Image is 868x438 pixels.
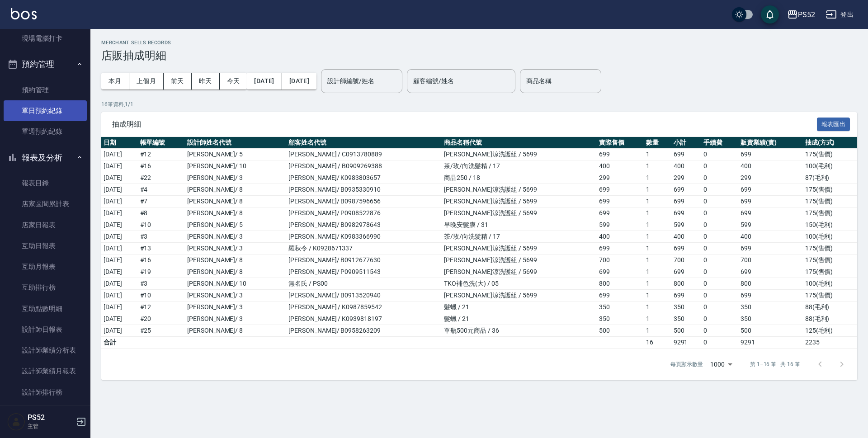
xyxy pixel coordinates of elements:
td: # 19 [138,266,185,278]
td: 88 ( 毛利 ) [803,313,857,325]
td: 1 [644,196,671,207]
td: 0 [701,313,738,325]
p: 16 筆資料, 1 / 1 [101,100,857,108]
td: [PERSON_NAME]/ 8 [185,184,286,196]
td: 699 [597,196,644,207]
td: 100 ( 毛利 ) [803,231,857,243]
td: [PERSON_NAME]/ 5 [185,149,286,160]
span: 抽成明細 [112,120,817,129]
td: 100 ( 毛利 ) [803,278,857,290]
td: 700 [738,254,802,266]
td: 0 [701,325,738,337]
td: 1 [644,184,671,196]
td: [PERSON_NAME]涼洗護組 / 5699 [442,149,597,160]
td: [DATE] [101,266,138,278]
td: 699 [738,243,802,254]
td: 500 [597,325,644,337]
td: 1 [644,266,671,278]
a: 設計師業績分析表 [4,340,87,361]
td: 699 [671,184,701,196]
button: [DATE] [282,73,316,89]
button: 前天 [164,73,192,89]
td: 1 [644,325,671,337]
td: # 3 [138,231,185,243]
td: 699 [597,207,644,219]
td: 0 [701,290,738,301]
td: [PERSON_NAME]/ B0958263209 [286,325,442,337]
td: [PERSON_NAME]/ 3 [185,231,286,243]
td: 699 [597,149,644,160]
button: 本月 [101,73,129,89]
td: 9291 [738,337,802,349]
a: 互助日報表 [4,235,87,256]
button: 登出 [822,6,857,23]
td: 350 [738,301,802,313]
div: PS52 [798,9,815,20]
a: 報表匯出 [817,119,850,128]
td: 0 [701,207,738,219]
button: 報表匯出 [817,118,850,132]
td: 16 [644,337,671,349]
td: 350 [671,301,701,313]
td: 800 [671,278,701,290]
td: 175 ( 售價 ) [803,196,857,207]
td: # 16 [138,160,185,172]
td: 699 [671,266,701,278]
td: 羅秋令 / K0928671337 [286,243,442,254]
h5: PS52 [28,413,74,422]
td: 699 [738,184,802,196]
td: [DATE] [101,254,138,266]
td: 400 [738,231,802,243]
img: Person [7,413,25,431]
td: [PERSON_NAME]/ 8 [185,254,286,266]
a: 單一服務項目查詢 [4,403,87,424]
td: 599 [597,219,644,231]
td: [PERSON_NAME]/ 8 [185,266,286,278]
td: [DATE] [101,207,138,219]
th: 手續費 [701,137,738,149]
td: # 12 [138,301,185,313]
button: 昨天 [192,73,220,89]
td: [PERSON_NAME]涼洗護組 / 5699 [442,243,597,254]
td: [PERSON_NAME]/ 3 [185,301,286,313]
button: [DATE] [247,73,282,89]
td: [PERSON_NAME]/ K0983803657 [286,172,442,184]
a: 互助排行榜 [4,277,87,298]
td: 699 [738,207,802,219]
td: 699 [597,243,644,254]
td: 0 [701,184,738,196]
td: [PERSON_NAME] / K0987859542 [286,301,442,313]
td: 2235 [803,337,857,349]
td: 699 [738,196,802,207]
td: 1 [644,160,671,172]
td: TKO補色洗(大) / 05 [442,278,597,290]
button: PS52 [783,5,819,24]
td: 700 [597,254,644,266]
th: 販賣業績(實) [738,137,802,149]
td: 400 [738,160,802,172]
td: [DATE] [101,231,138,243]
td: [PERSON_NAME]涼洗護組 / 5699 [442,207,597,219]
h2: Merchant Sells Records [101,40,857,46]
td: [DATE] [101,301,138,313]
td: [PERSON_NAME]/ B0935330910 [286,184,442,196]
td: 175 ( 售價 ) [803,243,857,254]
td: [DATE] [101,290,138,301]
td: 699 [738,290,802,301]
th: 商品名稱代號 [442,137,597,149]
td: 茶/玫/向洗髮精 / 17 [442,231,597,243]
td: 299 [738,172,802,184]
td: [DATE] [101,184,138,196]
td: 299 [597,172,644,184]
td: 400 [671,160,701,172]
td: # 3 [138,278,185,290]
td: 599 [738,219,802,231]
a: 設計師業績月報表 [4,361,87,381]
td: 699 [738,266,802,278]
td: 0 [701,254,738,266]
td: 175 ( 售價 ) [803,184,857,196]
td: 400 [597,160,644,172]
td: [DATE] [101,325,138,337]
button: 預約管理 [4,52,87,76]
td: 0 [701,231,738,243]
